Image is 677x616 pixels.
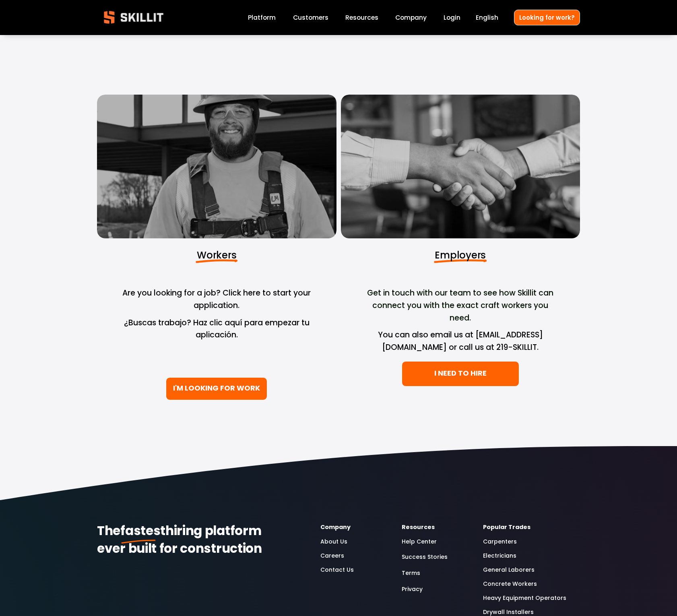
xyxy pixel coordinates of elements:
strong: fastest [120,521,165,543]
a: Looking for work? [514,10,580,25]
a: Contact Us [320,565,354,575]
a: Help Center [402,537,437,546]
span: Employers [435,248,486,262]
a: Login [444,12,460,23]
span: You can also email us at [EMAIL_ADDRESS][DOMAIN_NAME] or call us at 219-SKILLIT. [378,329,543,353]
a: Carpenters [483,537,517,546]
a: I NEED TO HIRE [402,361,519,387]
a: Company [395,12,427,23]
span: English [476,13,498,22]
span: Are you looking for a job? Click here to start your application. [122,287,313,311]
span: Resources [345,13,378,22]
a: Success Stories [402,552,448,562]
span: Workers [197,248,236,262]
a: Terms [402,568,420,579]
a: I'M LOOKING FOR WORK [166,377,267,400]
a: Heavy Equipment Operators [483,593,566,603]
a: About Us [320,537,347,546]
strong: Resources [402,523,435,533]
a: Platform [248,12,276,23]
a: folder dropdown [345,12,378,23]
a: Careers [320,551,344,560]
div: language picker [476,12,498,23]
strong: Company [320,523,351,533]
a: General Laborers [483,565,535,575]
a: Concrete Workers [483,579,537,589]
strong: The [97,521,120,543]
img: Skillit [97,5,170,29]
span: ¿Buscas trabajo? Haz clic aquí para empezar tu aplicación. [124,317,312,341]
a: Privacy [402,584,423,595]
span: Get in touch with our team to see how Skillit can connect you with the exact craft workers you need. [367,287,555,323]
strong: hiring platform ever built for construction [97,521,264,560]
strong: Popular Trades [483,523,530,533]
a: Customers [293,12,328,23]
a: Electricians [483,551,516,560]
